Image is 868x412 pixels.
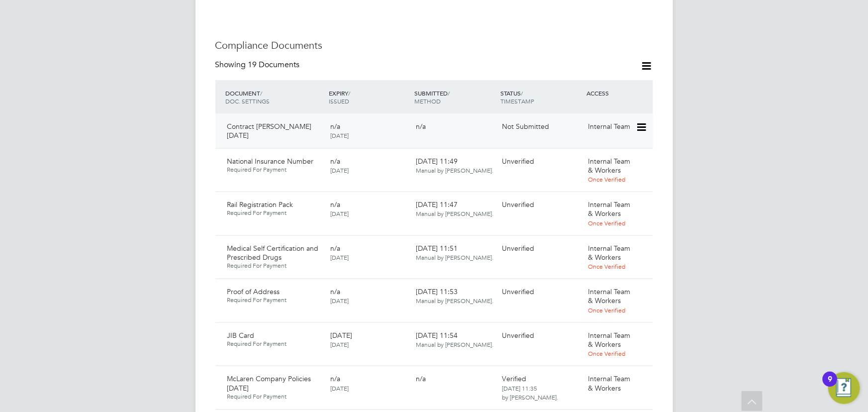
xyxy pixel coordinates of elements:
[588,175,625,183] span: Once Verified
[416,287,494,305] span: [DATE] 11:53
[227,122,312,140] span: Contract [PERSON_NAME] [DATE]
[227,166,322,174] span: Required For Payment
[227,331,255,340] span: JIB Card
[330,131,349,139] span: [DATE]
[227,340,322,348] span: Required For Payment
[248,60,300,70] span: 19 Documents
[215,60,302,70] div: Showing
[227,287,280,296] span: Proof of Address
[330,200,340,209] span: n/a
[828,379,832,392] div: 9
[227,262,322,270] span: Required For Payment
[330,331,352,340] span: [DATE]
[415,97,441,105] span: METHOD
[416,374,426,383] span: n/a
[330,244,340,253] span: n/a
[521,89,523,97] span: /
[502,200,534,209] span: Unverified
[828,372,860,404] button: Open Resource Center, 9 new notifications
[416,331,494,349] span: [DATE] 11:54
[588,200,630,218] span: Internal Team & Workers
[498,84,584,110] div: STATUS
[329,97,349,105] span: ISSUED
[502,244,534,253] span: Unverified
[227,296,322,304] span: Required For Payment
[588,331,630,349] span: Internal Team & Workers
[588,306,625,314] span: Once Verified
[416,166,494,174] span: Manual by [PERSON_NAME].
[227,157,314,166] span: National Insurance Number
[261,89,263,97] span: /
[330,340,349,348] span: [DATE]
[223,84,326,110] div: DOCUMENT
[330,287,340,296] span: n/a
[330,122,340,131] span: n/a
[416,157,494,175] span: [DATE] 11:49
[227,200,293,209] span: Rail Registration Pack
[412,84,498,110] div: SUBMITTED
[227,209,322,217] span: Required For Payment
[502,374,526,383] span: Verified
[227,393,322,401] span: Required For Payment
[588,374,630,392] span: Internal Team & Workers
[588,349,625,357] span: Once Verified
[416,209,494,217] span: Manual by [PERSON_NAME].
[502,287,534,296] span: Unverified
[500,97,534,105] span: TIMESTAMP
[502,384,558,401] span: [DATE] 11:35 by [PERSON_NAME].
[588,287,630,305] span: Internal Team & Workers
[588,157,630,175] span: Internal Team & Workers
[227,374,311,392] span: McLaren Company Policies [DATE]
[330,374,340,383] span: n/a
[588,244,630,262] span: Internal Team & Workers
[416,244,494,262] span: [DATE] 11:51
[416,122,426,131] span: n/a
[448,89,450,97] span: /
[588,262,625,270] span: Once Verified
[502,122,549,131] span: Not Submitted
[416,340,494,348] span: Manual by [PERSON_NAME].
[330,297,349,305] span: [DATE]
[330,157,340,166] span: n/a
[588,219,625,227] span: Once Verified
[330,209,349,217] span: [DATE]
[326,84,412,110] div: EXPIRY
[227,244,319,262] span: Medical Self Certification and Prescribed Drugs
[502,157,534,166] span: Unverified
[226,97,270,105] span: DOC. SETTINGS
[215,39,653,52] h3: Compliance Documents
[348,89,350,97] span: /
[584,84,653,102] div: ACCESS
[330,253,349,261] span: [DATE]
[416,297,494,305] span: Manual by [PERSON_NAME].
[416,253,494,261] span: Manual by [PERSON_NAME].
[588,122,630,131] span: Internal Team
[330,384,349,392] span: [DATE]
[416,200,494,218] span: [DATE] 11:47
[502,331,534,340] span: Unverified
[330,166,349,174] span: [DATE]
